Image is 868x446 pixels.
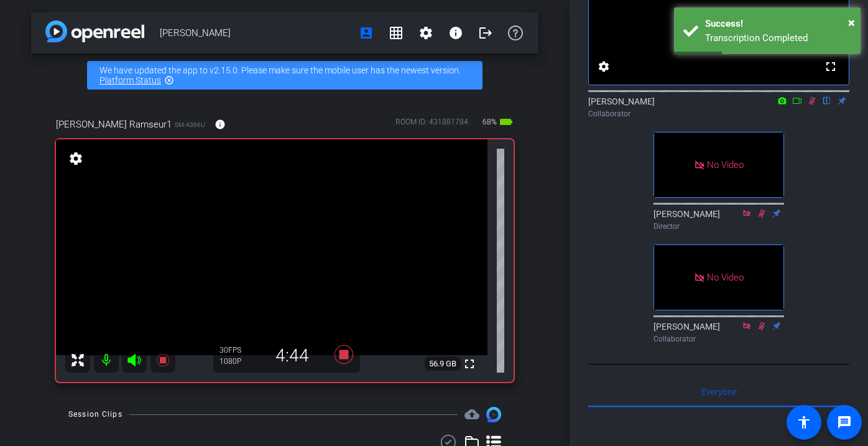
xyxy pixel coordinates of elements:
span: No Video [707,159,744,170]
span: 56.9 GB [425,356,461,371]
div: [PERSON_NAME] [588,95,849,119]
div: 4:44 [251,345,334,366]
span: [PERSON_NAME] Ramseur1 [56,118,172,131]
img: Session clips [486,407,501,422]
mat-icon: settings [418,26,433,40]
mat-icon: cloud_upload [464,407,479,422]
mat-icon: message [837,415,852,430]
mat-icon: battery_std [499,114,514,129]
mat-icon: grid_on [389,26,404,40]
div: 1080P [219,356,251,366]
div: Session Clips [68,408,122,420]
span: [PERSON_NAME] [160,21,351,45]
mat-icon: fullscreen [823,59,838,74]
img: app-logo [45,21,144,42]
div: 30 [219,345,251,355]
div: [PERSON_NAME] [653,208,784,232]
div: Collaborator [653,333,784,345]
mat-icon: settings [596,59,611,74]
span: Everyone [701,388,737,396]
div: Success! [705,17,851,31]
span: SM-A366U [175,120,205,129]
div: Collaborator [588,108,849,119]
mat-icon: highlight_off [164,75,174,85]
mat-icon: info [448,26,463,40]
span: Destinations for your clips [464,407,479,422]
a: Platform Status [99,75,161,85]
span: × [848,15,855,30]
mat-icon: logout [478,26,493,40]
div: Transcription Completed [705,31,851,45]
mat-icon: info [215,119,226,130]
span: FPS [228,346,241,355]
div: [PERSON_NAME] [653,320,784,345]
mat-icon: flip [820,95,834,106]
div: We have updated the app to v2.15.0. Please make sure the mobile user has the newest version. [87,61,482,90]
div: ROOM ID: 431881784 [395,116,468,134]
mat-icon: fullscreen [462,356,477,371]
mat-icon: account_box [359,26,374,40]
span: 68% [481,112,499,132]
div: Director [653,221,784,232]
mat-icon: settings [67,151,85,166]
button: Close [848,13,855,32]
span: No Video [707,271,744,282]
mat-icon: accessibility [796,415,811,430]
